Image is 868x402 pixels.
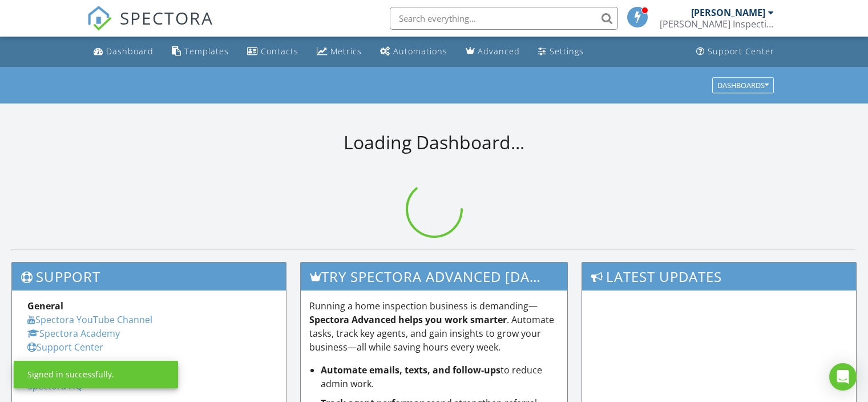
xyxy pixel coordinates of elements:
h3: Latest Updates [582,262,856,290]
strong: Spectora Advanced helps you work smarter [309,313,507,326]
div: Dashboard [106,46,154,57]
a: SPECTORA [87,15,213,39]
div: [PERSON_NAME] [691,7,765,18]
img: The Best Home Inspection Software - Spectora [87,6,112,31]
a: Metrics [312,41,366,62]
span: SPECTORA [120,6,213,30]
div: Advanced [478,46,520,57]
div: Support Center [708,46,774,57]
a: Support Center [692,41,779,62]
p: Running a home inspection business is demanding— . Automate tasks, track key agents, and gain ins... [309,299,559,354]
div: Open Intercom Messenger [829,363,857,391]
h3: Support [12,262,286,290]
a: Spectora YouTube Channel [27,313,152,326]
a: Automations (Basic) [376,41,452,62]
h3: Try spectora advanced [DATE] [301,262,568,290]
a: Dashboard [89,41,158,62]
div: Automations [393,46,447,57]
a: Settings [534,41,588,62]
div: Signed in successfully. [27,369,114,380]
a: Advanced [461,41,524,62]
div: Contacts [261,46,298,57]
div: Dashboards [717,81,769,89]
a: Spectora Academy [27,327,120,340]
div: Settings [550,46,584,57]
li: to reduce admin work. [321,363,559,391]
a: Templates [167,41,233,62]
a: Support Center [27,341,103,353]
div: Garver Inspection Services [660,18,774,30]
strong: General [27,300,63,312]
a: Contacts [243,41,303,62]
div: Templates [184,46,229,57]
button: Dashboards [712,77,774,93]
strong: Automate emails, texts, and follow-ups [321,364,500,376]
div: Metrics [330,46,362,57]
input: Search everything... [390,7,618,30]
